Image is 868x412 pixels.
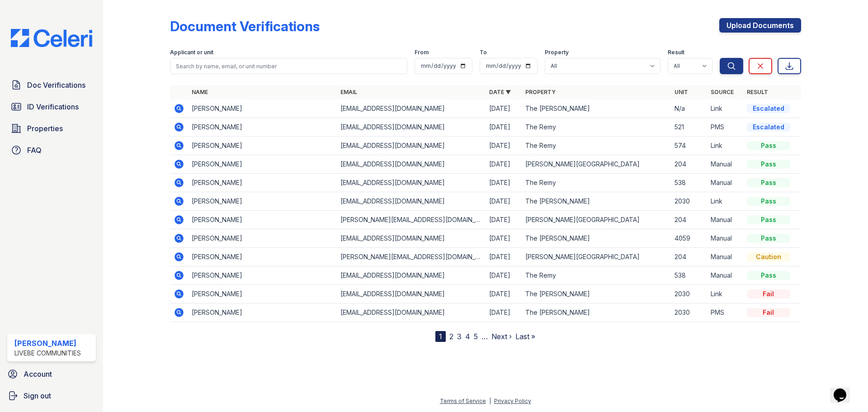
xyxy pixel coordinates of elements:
[4,387,99,405] a: Sign out
[515,332,535,341] a: Last »
[491,332,512,341] a: Next ›
[337,174,486,192] td: [EMAIL_ADDRESS][DOMAIN_NAME]
[486,229,522,248] td: [DATE]
[188,266,337,285] td: [PERSON_NAME]
[188,174,337,192] td: [PERSON_NAME]
[671,229,707,248] td: 4059
[188,211,337,229] td: [PERSON_NAME]
[747,289,790,298] div: Fail
[707,192,743,211] td: Link
[707,137,743,155] td: Link
[671,118,707,137] td: 521
[188,303,337,322] td: [PERSON_NAME]
[830,376,859,403] iframe: chat widget
[522,99,670,118] td: The [PERSON_NAME]
[522,229,670,248] td: The [PERSON_NAME]
[707,303,743,322] td: PMS
[188,192,337,211] td: [PERSON_NAME]
[337,99,486,118] td: [EMAIL_ADDRESS][DOMAIN_NAME]
[449,332,453,341] a: 2
[7,119,96,137] a: Properties
[671,211,707,229] td: 204
[489,89,511,95] a: Date ▼
[707,211,743,229] td: Manual
[188,229,337,248] td: [PERSON_NAME]
[671,99,707,118] td: N/a
[24,390,51,401] span: Sign out
[486,266,522,285] td: [DATE]
[474,332,478,341] a: 5
[522,118,670,137] td: The Remy
[525,89,556,95] a: Property
[486,248,522,266] td: [DATE]
[747,178,790,187] div: Pass
[14,338,81,349] div: [PERSON_NAME]
[671,192,707,211] td: 2030
[188,285,337,303] td: [PERSON_NAME]
[337,137,486,155] td: [EMAIL_ADDRESS][DOMAIN_NAME]
[671,137,707,155] td: 574
[481,331,488,342] span: …
[707,174,743,192] td: Manual
[337,285,486,303] td: [EMAIL_ADDRESS][DOMAIN_NAME]
[170,58,407,74] input: Search by name, email, or unit number
[486,303,522,322] td: [DATE]
[668,49,684,56] label: Result
[671,303,707,322] td: 2030
[489,398,491,404] div: |
[671,155,707,174] td: 204
[337,303,486,322] td: [EMAIL_ADDRESS][DOMAIN_NAME]
[707,266,743,285] td: Manual
[7,141,96,159] a: FAQ
[545,49,569,56] label: Property
[188,137,337,155] td: [PERSON_NAME]
[440,398,486,404] a: Terms of Service
[522,174,670,192] td: The Remy
[522,303,670,322] td: The [PERSON_NAME]
[522,155,670,174] td: [PERSON_NAME][GEOGRAPHIC_DATA]
[486,174,522,192] td: [DATE]
[337,266,486,285] td: [EMAIL_ADDRESS][DOMAIN_NAME]
[14,349,81,358] div: LiveBe Communities
[27,123,63,134] span: Properties
[27,80,85,90] span: Doc Verifications
[337,211,486,229] td: [PERSON_NAME][EMAIL_ADDRESS][DOMAIN_NAME]
[747,308,790,317] div: Fail
[522,248,670,266] td: [PERSON_NAME][GEOGRAPHIC_DATA]
[170,49,213,56] label: Applicant or unit
[7,76,96,94] a: Doc Verifications
[671,266,707,285] td: 538
[337,155,486,174] td: [EMAIL_ADDRESS][DOMAIN_NAME]
[747,215,790,224] div: Pass
[711,89,734,95] a: Source
[707,155,743,174] td: Manual
[480,49,487,56] label: To
[435,331,446,342] div: 1
[24,369,52,379] span: Account
[188,118,337,137] td: [PERSON_NAME]
[486,118,522,137] td: [DATE]
[27,101,79,112] span: ID Verifications
[747,234,790,243] div: Pass
[522,137,670,155] td: The Remy
[27,145,42,156] span: FAQ
[170,18,320,34] div: Document Verifications
[4,29,99,47] img: CE_Logo_Blue-a8612792a0a2168367f1c8372b55b34899dd931a85d93a1a3d3e32e68fde9ad4.png
[494,398,531,404] a: Privacy Policy
[671,174,707,192] td: 538
[486,192,522,211] td: [DATE]
[188,155,337,174] td: [PERSON_NAME]
[188,248,337,266] td: [PERSON_NAME]
[747,271,790,280] div: Pass
[486,137,522,155] td: [DATE]
[486,99,522,118] td: [DATE]
[337,118,486,137] td: [EMAIL_ADDRESS][DOMAIN_NAME]
[707,229,743,248] td: Manual
[415,49,429,56] label: From
[675,89,688,95] a: Unit
[747,252,790,261] div: Caution
[707,99,743,118] td: Link
[7,98,96,116] a: ID Verifications
[188,99,337,118] td: [PERSON_NAME]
